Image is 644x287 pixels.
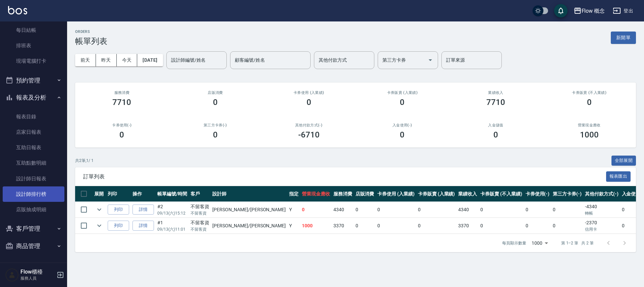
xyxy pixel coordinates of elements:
[3,155,64,171] a: 互助點數明細
[300,186,332,202] th: 營業現金應收
[5,268,19,282] img: Person
[3,171,64,186] a: 設計師日報表
[580,130,599,139] h3: 1000
[191,203,209,210] div: 不留客資
[108,221,129,231] button: 列印
[3,53,64,69] a: 現場電腦打卡
[611,156,636,166] button: 全部展開
[3,237,64,255] button: 商品管理
[3,124,64,140] a: 店家日報表
[191,210,209,216] p: 不留客資
[376,202,416,218] td: 0
[457,91,535,95] h2: 業績收入
[551,218,583,234] td: 0
[364,123,441,127] h2: 入金使用(-)
[529,234,550,252] div: 1000
[3,89,64,106] button: 報表及分析
[119,130,124,139] h3: 0
[587,98,592,107] h3: 0
[610,5,636,17] button: 登出
[96,54,117,66] button: 昨天
[457,186,479,202] th: 業績收入
[416,186,457,202] th: 卡券販賣 (入業績)
[550,91,628,95] h2: 卡券販賣 (不入業績)
[354,186,376,202] th: 店販消費
[157,226,187,232] p: 09/13 (六) 11:01
[3,22,64,38] a: 每日結帳
[132,205,154,215] a: 詳情
[3,220,64,237] button: 客戶管理
[585,226,619,232] p: 信用卡
[400,130,405,139] h3: 0
[270,91,347,95] h2: 卡券使用 (入業績)
[3,109,64,124] a: 報表目錄
[425,55,436,65] button: Open
[298,130,320,139] h3: -6710
[400,98,405,107] h3: 0
[93,186,106,202] th: 展開
[75,30,107,34] h2: ORDERS
[416,202,457,218] td: 0
[191,219,209,226] div: 不留客資
[211,186,287,202] th: 設計師
[83,123,161,127] h2: 卡券使用(-)
[132,221,154,231] a: 詳情
[75,158,94,164] p: 共 2 筆, 1 / 1
[117,54,138,66] button: 今天
[156,218,189,234] td: #1
[300,202,332,218] td: 0
[287,202,300,218] td: Y
[3,186,64,202] a: 設計師排行榜
[332,202,354,218] td: 4340
[177,91,254,95] h2: 店販消費
[211,202,287,218] td: [PERSON_NAME] /[PERSON_NAME]
[131,186,156,202] th: 操作
[75,54,96,66] button: 前天
[457,123,535,127] h2: 入金儲值
[94,221,104,231] button: expand row
[571,4,608,18] button: Flow 概念
[211,218,287,234] td: [PERSON_NAME] /[PERSON_NAME]
[75,37,107,46] h3: 帳單列表
[606,173,631,179] a: 報表匯出
[3,72,64,89] button: 預約管理
[524,218,551,234] td: 0
[106,186,131,202] th: 列印
[83,173,606,180] span: 訂單列表
[307,98,311,107] h3: 0
[583,218,620,234] td: -2370
[486,98,505,107] h3: 7710
[137,54,163,66] button: [DATE]
[354,202,376,218] td: 0
[287,218,300,234] td: Y
[551,186,583,202] th: 第三方卡券(-)
[3,38,64,53] a: 排班表
[94,205,104,215] button: expand row
[213,130,218,139] h3: 0
[479,218,524,234] td: 0
[611,34,636,41] a: 新開單
[157,210,187,216] p: 09/13 (六) 15:12
[583,202,620,218] td: -4340
[20,275,55,281] p: 服務人員
[524,186,551,202] th: 卡券使用(-)
[583,186,620,202] th: 其他付款方式(-)
[457,218,479,234] td: 3370
[376,218,416,234] td: 0
[550,123,628,127] h2: 營業現金應收
[479,202,524,218] td: 0
[479,186,524,202] th: 卡券販賣 (不入業績)
[8,6,27,14] img: Logo
[156,202,189,218] td: #2
[270,123,347,127] h2: 其他付款方式(-)
[611,32,636,44] button: 新開單
[3,140,64,155] a: 互助日報表
[585,210,619,216] p: 轉帳
[524,202,551,218] td: 0
[83,91,161,95] h3: 服務消費
[213,98,218,107] h3: 0
[582,7,605,15] div: Flow 概念
[354,218,376,234] td: 0
[561,240,594,246] p: 第 1–2 筆 共 2 筆
[416,218,457,234] td: 0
